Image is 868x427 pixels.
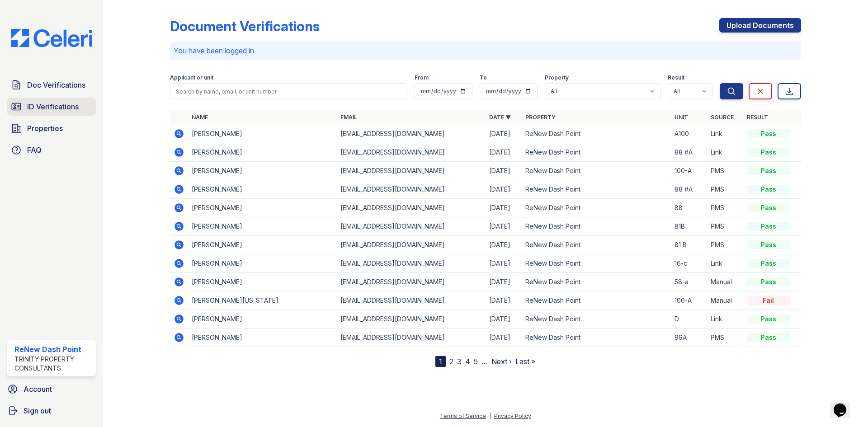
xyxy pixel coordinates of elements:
[707,236,743,254] td: PMS
[7,141,96,159] a: FAQ
[4,402,99,420] button: Sign out
[486,254,522,273] td: [DATE]
[522,180,670,199] td: ReNew Dash Point
[707,273,743,291] td: Manual
[474,357,478,366] a: 5
[340,114,357,121] a: Email
[465,357,470,366] a: 4
[188,310,337,328] td: [PERSON_NAME]
[337,328,486,347] td: [EMAIL_ADDRESS][DOMAIN_NAME]
[522,217,670,236] td: ReNew Dash Point
[486,236,522,254] td: [DATE]
[707,254,743,273] td: Link
[440,413,486,419] a: Terms of Service
[188,199,337,217] td: [PERSON_NAME]
[486,310,522,328] td: [DATE]
[486,199,522,217] td: [DATE]
[747,148,790,157] div: Pass
[170,18,320,34] div: Document Verifications
[671,143,707,162] td: 88 #A
[337,162,486,180] td: [EMAIL_ADDRESS][DOMAIN_NAME]
[4,29,99,47] img: CE_Logo_Blue-a8612792a0a2168367f1c8372b55b34899dd931a85d93a1a3d3e32e68fde9ad4.png
[707,162,743,180] td: PMS
[491,357,512,366] a: Next ›
[747,114,768,121] a: Result
[188,328,337,347] td: [PERSON_NAME]
[671,236,707,254] td: 81 B
[170,74,213,81] label: Applicant or unit
[24,405,51,416] span: Sign out
[489,413,491,419] div: |
[188,254,337,273] td: [PERSON_NAME]
[522,273,670,291] td: ReNew Dash Point
[14,344,92,355] div: ReNew Dash Point
[494,413,531,419] a: Privacy Policy
[719,18,801,33] a: Upload Documents
[707,310,743,328] td: Link
[671,180,707,199] td: 88 #A
[27,145,42,155] span: FAQ
[337,254,486,273] td: [EMAIL_ADDRESS][DOMAIN_NAME]
[671,254,707,273] td: 16-c
[24,384,52,394] span: Account
[671,217,707,236] td: 81B
[515,357,535,366] a: Last »
[449,357,453,366] a: 2
[188,162,337,180] td: [PERSON_NAME]
[707,143,743,162] td: Link
[188,125,337,143] td: [PERSON_NAME]
[486,162,522,180] td: [DATE]
[337,125,486,143] td: [EMAIL_ADDRESS][DOMAIN_NAME]
[174,45,797,56] p: You have been logged in
[747,129,790,138] div: Pass
[675,114,688,121] a: Unit
[747,240,790,249] div: Pass
[188,180,337,199] td: [PERSON_NAME]
[707,199,743,217] td: PMS
[14,355,92,373] div: Trinity Property Consultants
[337,310,486,328] td: [EMAIL_ADDRESS][DOMAIN_NAME]
[486,125,522,143] td: [DATE]
[27,123,63,134] span: Properties
[747,222,790,231] div: Pass
[707,291,743,310] td: Manual
[747,277,790,286] div: Pass
[480,74,487,81] label: To
[522,291,670,310] td: ReNew Dash Point
[188,291,337,310] td: [PERSON_NAME][US_STATE]
[671,273,707,291] td: 58-a
[747,259,790,268] div: Pass
[522,162,670,180] td: ReNew Dash Point
[671,162,707,180] td: 100-A
[337,273,486,291] td: [EMAIL_ADDRESS][DOMAIN_NAME]
[170,83,407,99] input: Search by name, email, or unit number
[522,236,670,254] td: ReNew Dash Point
[486,217,522,236] td: [DATE]
[522,310,670,328] td: ReNew Dash Point
[522,328,670,347] td: ReNew Dash Point
[27,101,79,112] span: ID Verifications
[747,185,790,194] div: Pass
[671,328,707,347] td: 99A
[337,236,486,254] td: [EMAIL_ADDRESS][DOMAIN_NAME]
[522,254,670,273] td: ReNew Dash Point
[486,328,522,347] td: [DATE]
[671,125,707,143] td: A100
[7,76,96,94] a: Doc Verifications
[671,199,707,217] td: 88
[337,180,486,199] td: [EMAIL_ADDRESS][DOMAIN_NAME]
[707,125,743,143] td: Link
[486,273,522,291] td: [DATE]
[747,333,790,342] div: Pass
[7,119,96,137] a: Properties
[489,114,511,121] a: Date ▼
[707,328,743,347] td: PMS
[747,296,790,305] div: Fail
[27,80,85,90] span: Doc Verifications
[415,74,429,81] label: From
[522,125,670,143] td: ReNew Dash Point
[747,166,790,175] div: Pass
[486,291,522,310] td: [DATE]
[435,356,446,367] div: 1
[707,180,743,199] td: PMS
